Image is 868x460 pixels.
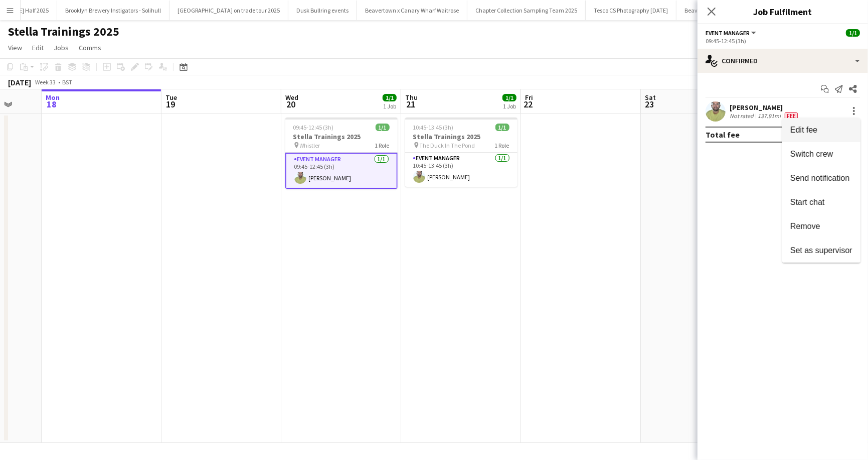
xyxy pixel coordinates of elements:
span: Switch crew [790,150,833,158]
span: Start chat [790,198,824,206]
button: Set as supervisor [782,239,860,263]
button: Switch crew [782,142,860,166]
span: Send notification [790,174,849,182]
button: Remove [782,214,860,239]
span: Remove [790,222,820,231]
button: Send notification [782,166,860,190]
button: Start chat [782,190,860,214]
button: Edit fee [782,118,860,142]
span: Set as supervisor [790,246,852,255]
span: Edit fee [790,126,817,134]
